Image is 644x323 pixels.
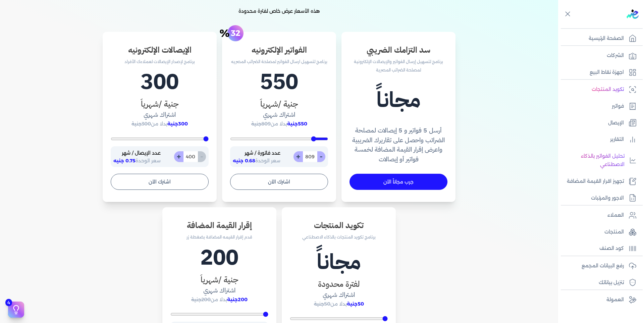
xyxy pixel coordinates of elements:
h3: جنية /شهرياَ [230,98,328,110]
p: الاجور والمرتبات [591,194,624,203]
h3: الإيصالات الإلكترونيه [111,44,209,56]
span: 300جنية [131,121,151,127]
a: تكويد المنتجات [558,83,640,97]
button: اشترك الآن [111,174,209,190]
h3: لفترة محدودة [290,278,388,290]
span: 550جنية [287,121,307,127]
a: العمولة [558,293,640,307]
a: التقارير [558,132,640,147]
p: الصفحة الرئيسية [589,34,624,43]
h3: إقرار القيمة المضافة [170,219,268,231]
p: عدد فاتورة / شهر [233,149,280,158]
input: 0 [303,151,317,162]
h1: 200 [170,241,268,274]
p: تجهيز اقرار القيمة المضافة [567,177,624,186]
span: 50جنية [314,301,330,307]
p: رفع البيانات المجمع [582,262,624,270]
p: تحليل الفواتير بالذكاء الاصطناعي [561,152,625,169]
a: فواتير [558,99,640,113]
p: بدلا من [290,300,388,309]
span: 50جنية [347,301,364,307]
a: المنتجات [558,225,640,239]
p: الإيصال [608,119,624,127]
h3: تكويد المنتجات [290,219,388,231]
h4: اشتراك شهري [290,290,388,300]
p: قدم إقرار القيمه المضافة بضغطة زر [170,233,268,241]
p: برنامج لإصدار الإيصالات لعملاءك الأفراد [111,57,209,66]
p: برنامج لتسهيل إرسال الفواتير والإيصالات الإلكترونية لمصلحة الضرائب المصرية [350,57,447,74]
a: اجهزة نقاط البيع [558,65,640,79]
span: 0.68 جنيه [233,158,255,164]
p: الشركات [607,51,624,60]
span: سعر الوحدة [233,158,280,164]
span: 32 [231,31,240,36]
button: + [174,151,183,162]
a: الصفحة الرئيسية [558,32,640,46]
p: عدد الإيصال / شهر [113,149,161,158]
a: رفع البيانات المجمع [558,259,640,273]
p: بدلا من [170,295,268,304]
h4: اشتراك شهري [111,110,209,120]
p: اجهزة نقاط البيع [590,68,624,77]
p: برنامج تكويد المنتجات بالذكاء الاصطناعي [290,233,388,241]
p: تكويد المنتجات [592,85,624,94]
img: logo [627,9,639,19]
a: كود الصنف [558,241,640,256]
h1: مجاناً [290,246,388,278]
span: % [219,31,230,36]
h3: جنية /شهرياَ [111,98,209,110]
span: 4 [5,299,12,306]
h1: 300 [111,66,209,98]
p: كود الصنف [599,244,624,253]
p: بدلا من [230,120,328,128]
button: - [317,151,325,162]
a: الاجور والمرتبات [558,191,640,205]
p: المنتجات [604,228,624,236]
h4: اشتراك شهري [170,286,268,295]
a: الإيصال [558,116,640,130]
a: تنزيل بياناتك [558,276,640,290]
span: 300جنية [167,121,188,127]
p: فواتير [612,102,624,111]
p: بدلا من [111,120,209,128]
h1: 550 [230,66,328,98]
input: 0 [183,151,198,162]
span: 200جنية [191,297,211,303]
p: العمولة [606,295,624,304]
p: التقارير [610,135,624,144]
h4: أرسل 5 فواتير و 5 إيصالات لمصلحة الضرائب واحصل على تقاريرك الضريبية واعرض إقرار القيمة المضافة لخ... [350,126,447,164]
h3: جنية /شهرياَ [170,274,268,286]
span: 200جنية [227,297,248,303]
a: تجهيز اقرار القيمة المضافة [558,174,640,189]
a: الشركات [558,49,640,63]
a: العملاء [558,208,640,222]
h3: سد التزامك الضريبي [350,44,447,56]
p: هذه الأسعار عرض خاص لفترة محدودة [27,7,531,16]
span: سعر الوحدة [113,158,161,164]
span: 0.75 جنيه [113,158,136,164]
a: تحليل الفواتير بالذكاء الاصطناعي [558,149,640,172]
button: اشترك الآن [230,174,328,190]
h4: اشتراك شهري [230,110,328,120]
h3: الفواتير الإلكترونيه [230,44,328,56]
a: جرب مجاناً الآن [350,174,447,190]
p: تنزيل بياناتك [599,278,624,287]
button: + [293,151,303,162]
span: 809جنية [251,121,271,127]
h1: مجاناً [350,84,447,116]
p: برنامج لتسهيل ارسال الفواتير لمصلحة الضرائب المصريه [230,57,328,66]
button: 4 [8,302,24,318]
p: العملاء [607,211,624,220]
